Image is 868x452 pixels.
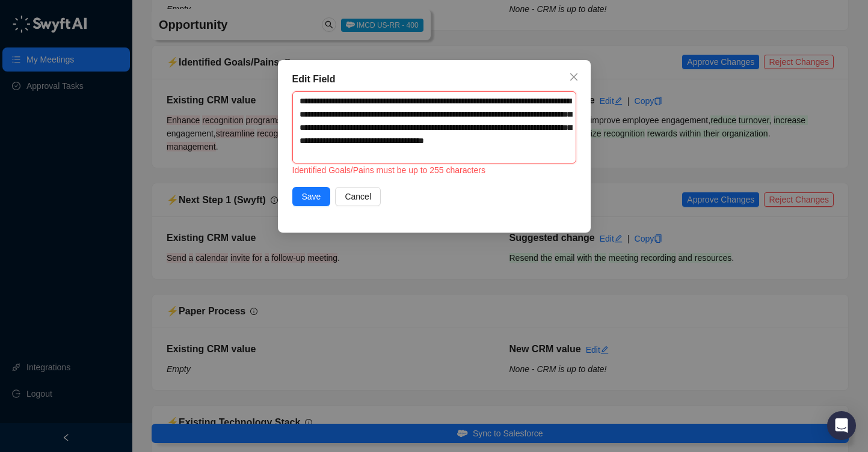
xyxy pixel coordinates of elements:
textarea: Identified Goals/Pains [292,91,576,163]
span: Save [302,190,321,203]
div: Identified Goals/Pains must be up to 255 characters [292,163,576,177]
span: Cancel [345,190,371,203]
button: Save [292,187,331,206]
button: Cancel [335,187,381,206]
div: Open Intercom Messenger [827,411,856,440]
span: close [569,72,579,82]
button: Close [564,67,583,87]
div: Edit Field [292,72,576,87]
